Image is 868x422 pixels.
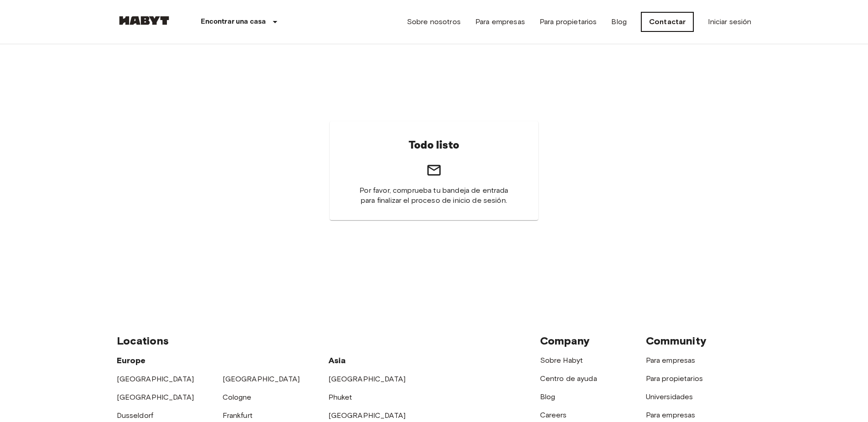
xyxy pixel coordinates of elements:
a: Contactar [641,12,693,31]
a: Blog [611,16,627,27]
a: Careers [540,411,567,419]
a: Para empresas [475,16,525,27]
a: [GEOGRAPHIC_DATA] [117,393,194,401]
a: Para propietarios [646,374,703,383]
a: [GEOGRAPHIC_DATA] [328,375,406,383]
a: Para empresas [646,356,696,365]
span: Europe [117,355,146,365]
span: Por favor, comprueba tu bandeja de entrada para finalizar el proceso de inicio de sesión. [352,185,516,206]
a: Cologne [223,393,252,401]
a: Centro de ayuda [540,374,597,383]
h6: Todo listo [409,136,459,155]
a: Universidades [646,392,693,401]
a: Iniciar sesión [708,16,751,27]
span: Asia [328,355,346,365]
p: Encontrar una casa [201,16,266,27]
a: [GEOGRAPHIC_DATA] [328,411,406,420]
a: Sobre nosotros [407,16,461,27]
a: Dusseldorf [117,411,154,420]
a: Blog [540,392,556,401]
a: Phuket [328,393,353,401]
a: Frankfurt [223,411,253,420]
span: Company [540,334,590,347]
span: Community [646,334,707,347]
a: [GEOGRAPHIC_DATA] [117,375,194,383]
a: Sobre Habyt [540,356,583,365]
a: Para empresas [646,411,696,419]
a: [GEOGRAPHIC_DATA] [223,375,300,383]
img: Habyt [117,16,172,25]
span: Locations [117,334,169,347]
a: Para propietarios [540,16,597,27]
